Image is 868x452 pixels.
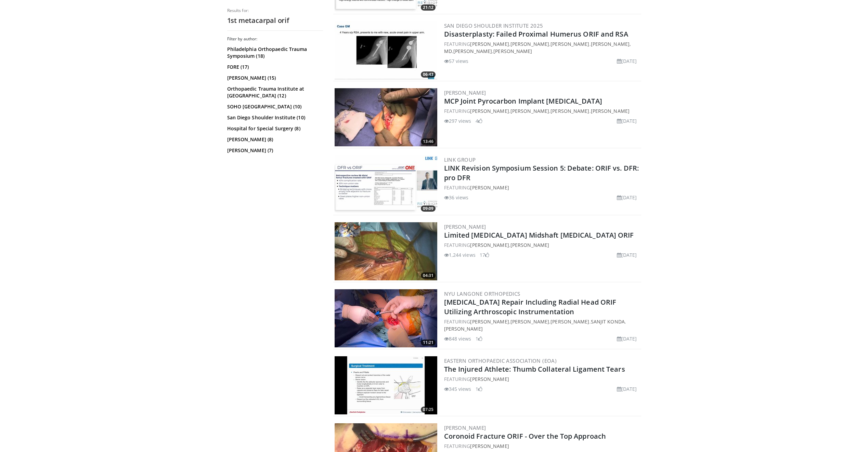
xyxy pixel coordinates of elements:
a: SOHO [GEOGRAPHIC_DATA] (10) [227,103,321,110]
a: LINK Revision Symposium Session 5: Debate: ORIF vs. DFR: pro DFR [444,163,639,182]
li: 1 [476,385,482,393]
div: FEATURING , , , , [444,318,640,332]
a: 13:46 [335,88,437,146]
a: Hospital for Special Surgery (8) [227,125,321,132]
li: [DATE] [617,194,637,201]
a: Disasterplasty: Failed Proximal Humerus ORIF and RSA [444,29,628,39]
a: [PERSON_NAME] [470,108,509,114]
a: [PERSON_NAME] [510,41,549,47]
li: 36 views [444,194,469,201]
li: 17 [480,251,489,258]
h3: Filter by author: [227,36,323,42]
a: [PERSON_NAME] [550,108,589,114]
img: 622bf88f-c22f-4b24-89a8-8f5b76e6719d.300x170_q85_crop-smart_upscale.jpg [335,356,437,414]
a: San Diego Shoulder Institute 2025 [444,22,543,29]
a: [PERSON_NAME] [493,48,532,54]
img: bda08a23-312d-40ed-b790-9989b199a09e.jpg.300x170_q85_crop-smart_upscale.jpg [335,289,437,347]
li: [DATE] [617,57,637,65]
img: 310db7ed-0e30-4937-9528-c0755f7da9bd.300x170_q85_crop-smart_upscale.jpg [335,88,437,146]
a: Orthopaedic Trauma Institute at [GEOGRAPHIC_DATA] (12) [227,85,321,99]
a: [PERSON_NAME] [470,376,509,382]
a: [PERSON_NAME] (15) [227,75,321,81]
span: 07:25 [421,407,436,413]
a: 04:31 [335,222,437,280]
p: Results for: [227,8,323,13]
a: [PERSON_NAME] [591,108,630,114]
span: 06:43 [421,71,436,78]
li: [DATE] [617,251,637,258]
li: 848 views [444,335,471,342]
a: Limited [MEDICAL_DATA] Midshaft [MEDICAL_DATA] ORIF [444,230,634,240]
a: FORE (17) [227,64,321,70]
a: 06:43 [335,21,437,79]
a: [PERSON_NAME] (8) [227,136,321,143]
a: [PERSON_NAME] [444,424,486,431]
a: Philadelphia Orthopaedic Trauma Symposium (18) [227,46,321,59]
span: 11:21 [421,340,436,346]
a: [PERSON_NAME] [444,223,486,230]
a: [PERSON_NAME] [550,318,589,325]
span: 04:31 [421,272,436,279]
li: 57 views [444,57,469,65]
a: [PERSON_NAME] [510,242,549,248]
a: LINK Group [444,156,476,163]
a: [PERSON_NAME] [470,184,509,191]
div: FEATURING , , , , , [444,40,640,55]
li: 345 views [444,385,471,393]
a: [PERSON_NAME] [470,41,509,47]
li: 1 [476,335,482,342]
a: MCP Joint Pyrocarbon Implant [MEDICAL_DATA] [444,96,602,106]
a: 07:25 [335,356,437,414]
a: 09:09 [335,155,437,213]
a: [PERSON_NAME] [444,325,483,332]
a: [PERSON_NAME] [444,89,486,96]
a: [PERSON_NAME] [470,443,509,449]
span: 09:09 [421,205,436,212]
a: San Diego Shoulder Institute (10) [227,114,321,121]
li: [DATE] [617,385,637,393]
li: 297 views [444,117,471,124]
img: a551b802-76a4-4d9e-a489-3cc02d2b4f4c.300x170_q85_crop-smart_upscale.jpg [335,21,437,79]
a: The Injured Athlete: Thumb Collateral Ligament Tears [444,364,625,374]
div: FEATURING [444,375,640,383]
img: a45daad7-e892-4616-96ce-40433513dab5.300x170_q85_crop-smart_upscale.jpg [335,222,437,280]
a: [PERSON_NAME] [510,318,549,325]
span: 13:46 [421,138,436,145]
a: Eastern Orthopaedic Association (EOA) [444,357,557,364]
a: [PERSON_NAME] [550,41,589,47]
div: FEATURING , , , [444,107,640,115]
h2: 1st metacarpal orif [227,16,323,25]
img: 73e915c3-eaa4-4f2f-b2b0-686299c5de92.300x170_q85_crop-smart_upscale.jpg [335,155,437,213]
li: 4 [476,117,482,124]
a: [PERSON_NAME] [453,48,492,54]
a: [PERSON_NAME] [510,108,549,114]
li: 1,244 views [444,251,476,258]
a: 11:21 [335,289,437,347]
a: [PERSON_NAME] [470,242,509,248]
a: [MEDICAL_DATA] Repair Including Radial Head ORIF Utilizing Arthroscopic Instrumentation [444,297,617,316]
li: [DATE] [617,117,637,124]
li: [DATE] [617,335,637,342]
a: [PERSON_NAME] (7) [227,147,321,154]
div: FEATURING [444,442,640,450]
div: FEATURING [444,184,640,191]
div: FEATURING , [444,241,640,249]
a: Sanjit Konda [591,318,625,325]
a: [PERSON_NAME] [470,318,509,325]
a: NYU Langone Orthopedics [444,290,520,297]
span: 21:12 [421,4,436,11]
a: Coronoid Fracture ORIF - Over the Top Approach [444,431,606,441]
